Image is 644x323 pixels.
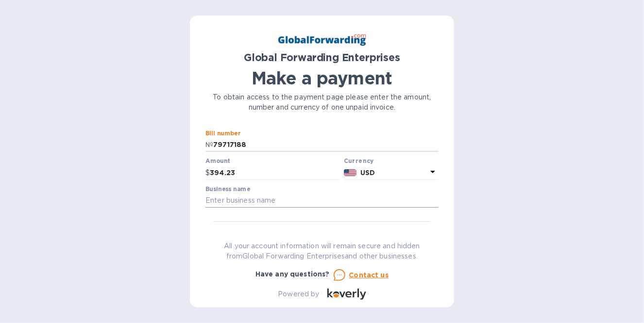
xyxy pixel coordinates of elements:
p: To obtain access to the payment page please enter the amount, number and currency of one unpaid i... [205,92,439,113]
p: Powered by [278,289,319,299]
p: № [205,140,213,150]
input: Enter bill number [213,138,439,152]
b: USD [360,169,375,177]
label: Amount [205,159,230,164]
b: Have any questions? [255,270,330,278]
p: $ [205,168,210,178]
p: All your account information will remain secure and hidden from Global Forwarding Enterprises and... [205,241,439,261]
label: Bill number [205,130,240,136]
input: Enter business name [205,194,439,208]
img: USD [344,169,357,176]
input: 0.00 [210,165,340,180]
b: Global Forwarding Enterprises [244,51,400,64]
b: Currency [344,157,374,164]
label: Business name [205,186,250,192]
u: Contact us [349,271,389,279]
h1: Make a payment [205,68,439,88]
